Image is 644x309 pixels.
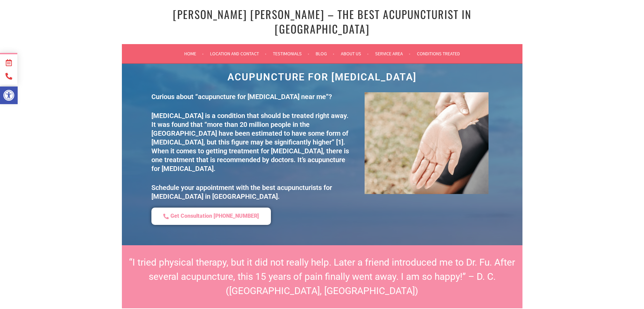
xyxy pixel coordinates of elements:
[273,50,309,58] a: Testimonials
[365,92,489,194] img: irvine acupuncture for neuropathy
[151,111,354,173] p: [MEDICAL_DATA] is a condition that should be treated right away. It was found that “more than 20 ...
[341,50,369,58] a: About Us
[316,50,334,58] a: Blog
[173,6,472,37] a: [PERSON_NAME] [PERSON_NAME] – The Best Acupuncturist In [GEOGRAPHIC_DATA]
[151,92,354,101] p: Curious about “acupuncture for [MEDICAL_DATA] near me”?
[417,50,460,58] a: Conditions Treated
[151,208,271,225] a: Get Consultation [PHONE_NUMBER]
[184,50,204,58] a: Home
[129,255,516,298] p: “I tried physical therapy, but it did not really help. Later a friend introduced me to Dr. Fu. Af...
[151,183,354,201] p: Schedule your appointment with the best acupuncturists for [MEDICAL_DATA] in [GEOGRAPHIC_DATA].
[170,213,259,220] span: Get Consultation [PHONE_NUMBER]
[210,50,266,58] a: Location and Contact
[375,50,410,58] a: Service Area
[148,72,496,82] h1: Acupuncture for [MEDICAL_DATA]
